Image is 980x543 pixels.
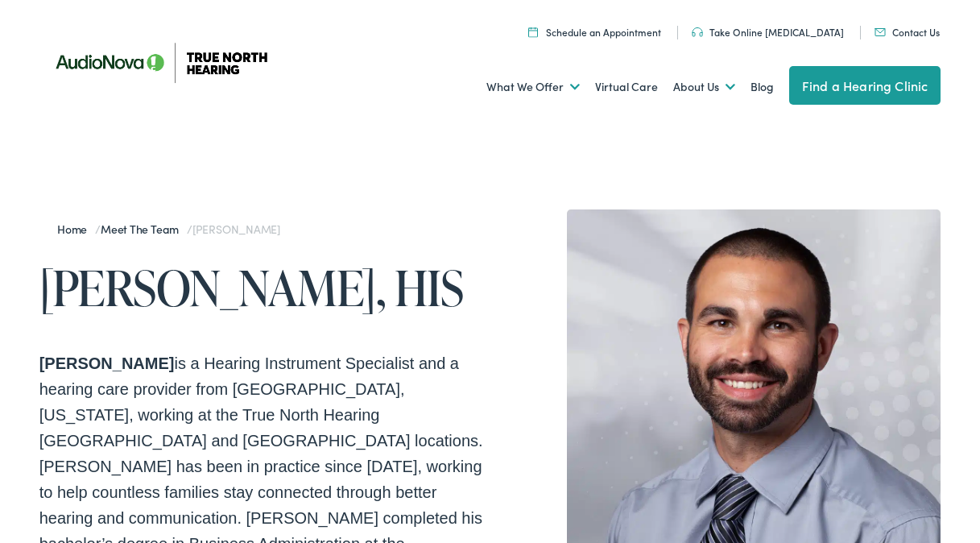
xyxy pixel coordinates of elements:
a: Schedule an Appointment [528,25,661,39]
a: What We Offer [486,57,580,117]
img: Icon symbolizing a calendar in color code ffb348 [528,27,538,37]
h1: [PERSON_NAME], HIS [39,261,490,314]
a: Home [57,221,95,237]
img: Headphones icon in color code ffb348 [692,27,703,37]
a: Virtual Care [595,57,658,117]
img: Mail icon in color code ffb348, used for communication purposes [875,28,886,36]
strong: [PERSON_NAME] [39,354,175,372]
span: [PERSON_NAME] [192,221,280,237]
a: Take Online [MEDICAL_DATA] [692,25,844,39]
span: / / [57,221,280,237]
a: Blog [751,57,774,117]
a: Contact Us [875,25,940,39]
a: About Us [673,57,735,117]
a: Meet the Team [101,221,187,237]
a: Find a Hearing Clinic [789,66,941,105]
